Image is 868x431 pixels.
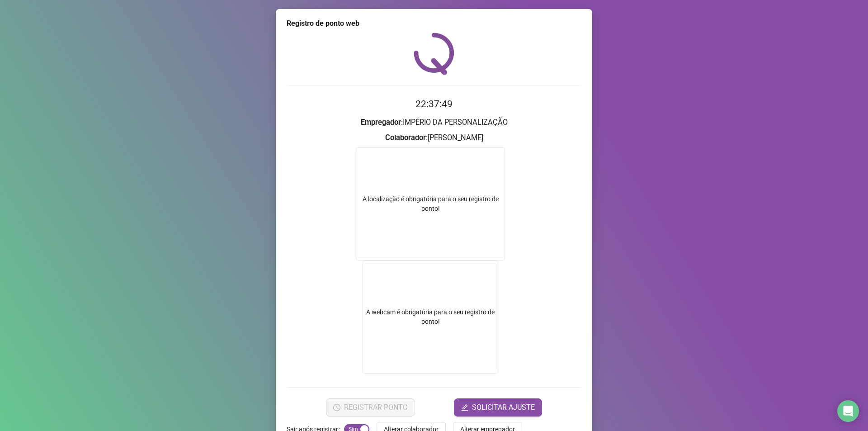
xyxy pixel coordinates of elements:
time: 22:37:49 [415,99,453,109]
div: A webcam é obrigatória para o seu registro de ponto! [363,260,498,374]
button: editSOLICITAR AJUSTE [454,398,542,417]
span: edit [461,404,468,411]
div: Registro de ponto web [287,18,581,29]
div: A localização é obrigatória para o seu registro de ponto! [356,194,505,213]
span: SOLICITAR AJUSTE [472,402,535,413]
button: REGISTRAR PONTO [326,398,415,417]
strong: Colaborador [385,133,426,142]
h3: : [PERSON_NAME] [287,132,581,144]
strong: Empregador [361,118,401,127]
img: QRPoint [414,33,454,75]
div: Open Intercom Messenger [837,400,859,422]
h3: : IMPÉRIO DA PERSONALIZAÇÃO [287,117,581,128]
